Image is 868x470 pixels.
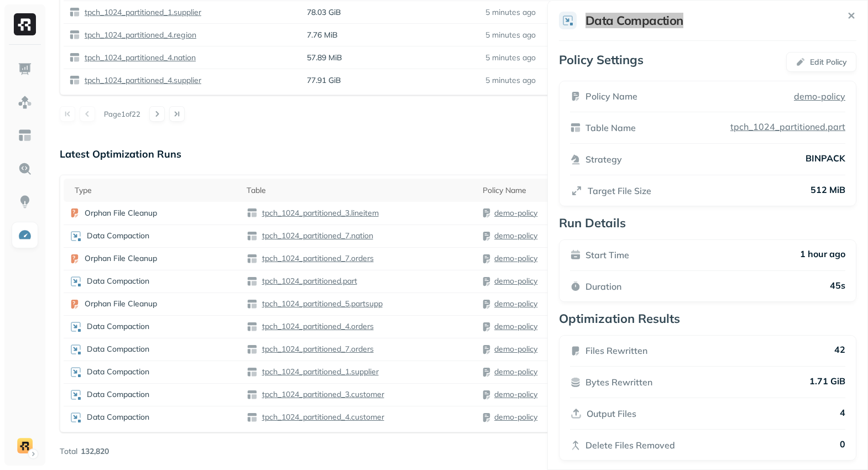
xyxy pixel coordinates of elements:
p: Run Details [559,215,856,231]
p: Table Name [585,121,636,134]
p: tpch_1024_partitioned.part [728,121,845,132]
p: Policy Settings [559,52,644,72]
p: Policy Name [585,90,637,103]
p: Start Time [585,248,629,262]
p: Output Files [587,407,636,420]
p: Target File Size [588,184,651,197]
p: 42 [834,344,845,357]
p: Duration [585,280,621,293]
p: 1 hour ago [800,248,845,262]
p: Delete Files Removed [585,438,675,452]
p: 1.71 GiB [809,375,845,389]
p: 4 [840,407,845,420]
p: BINPACK [806,153,845,166]
button: Edit Policy [786,52,856,72]
a: tpch_1024_partitioned.part [726,121,845,132]
p: Files Rewritten [585,344,647,357]
p: Strategy [585,153,622,166]
p: Optimization Results [559,311,856,326]
p: 0 [840,438,845,452]
p: 512 MiB [811,184,845,197]
h2: Data Compaction [585,13,683,28]
a: demo-policy [794,90,845,103]
p: Bytes Rewritten [585,375,652,389]
p: 45s [830,280,845,293]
